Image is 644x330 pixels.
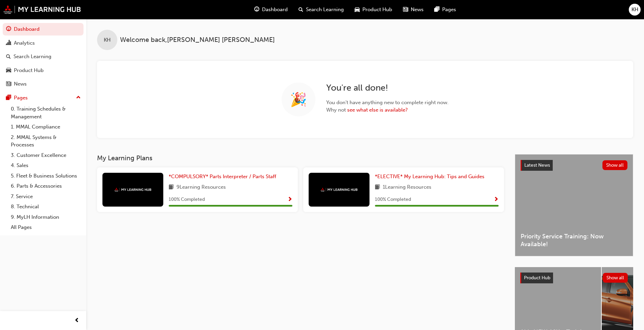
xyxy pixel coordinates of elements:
[169,183,174,192] span: book-icon
[8,222,84,233] a: All Pages
[375,183,380,192] span: book-icon
[74,316,79,325] span: prev-icon
[3,64,84,77] a: Product Hub
[114,188,151,192] img: mmal
[6,40,11,46] span: chart-icon
[442,6,456,14] span: Pages
[3,22,84,92] button: DashboardAnalyticsSearch LearningProduct HubNews
[375,196,411,204] span: 100 % Completed
[602,160,628,170] button: Show all
[97,154,504,162] h3: My Learning Plans
[521,160,627,171] a: Latest NewsShow all
[306,6,344,14] span: Search Learning
[76,93,81,102] span: up-icon
[176,183,226,192] span: 9 Learning Resources
[8,122,84,132] a: 1. MMAL Compliance
[6,68,11,74] span: car-icon
[494,195,499,204] button: Show Progress
[8,191,84,202] a: 7. Service
[293,3,349,17] a: search-iconSearch Learning
[631,6,638,14] span: KH
[524,275,550,281] span: Product Hub
[249,3,293,17] a: guage-iconDashboard
[362,6,392,14] span: Product Hub
[3,92,84,104] button: Pages
[120,36,275,44] span: Welcome back , [PERSON_NAME] [PERSON_NAME]
[375,173,484,180] span: *ELECTIVE* My Learning Hub: Tips and Guides
[14,67,44,74] div: Product Hub
[429,3,461,17] a: pages-iconPages
[521,233,627,248] span: Priority Service Training: Now Available!
[290,96,307,103] span: 🎉
[254,5,259,14] span: guage-icon
[14,53,51,61] div: Search Learning
[3,78,84,90] a: News
[169,173,276,180] span: *COMPULSORY* Parts Interpreter / Parts Staff
[169,196,205,204] span: 100 % Completed
[520,273,628,283] a: Product HubShow all
[8,171,84,181] a: 5. Fleet & Business Solutions
[3,50,84,63] a: Search Learning
[3,37,84,49] a: Analytics
[262,6,288,14] span: Dashboard
[6,54,11,60] span: search-icon
[8,181,84,191] a: 6. Parts & Accessories
[14,94,28,102] div: Pages
[355,5,360,14] span: car-icon
[14,80,27,88] div: News
[8,202,84,212] a: 8. Technical
[8,104,84,122] a: 0. Training Schedules & Management
[403,5,408,14] span: news-icon
[326,106,449,114] span: Why not
[326,99,449,107] span: You don't have anything new to complete right now.
[375,173,487,181] a: *ELECTIVE* My Learning Hub: Tips and Guides
[411,6,424,14] span: News
[8,160,84,171] a: 4. Sales
[603,273,628,283] button: Show all
[383,183,431,192] span: 1 Learning Resources
[104,36,111,44] span: KH
[349,3,398,17] a: car-iconProduct Hub
[398,3,429,17] a: news-iconNews
[347,107,408,113] a: see what else is available?
[8,212,84,222] a: 9. MyLH Information
[299,5,303,14] span: search-icon
[6,95,11,101] span: pages-icon
[320,188,358,192] img: mmal
[287,195,292,204] button: Show Progress
[326,82,449,93] h2: You're all done!
[6,26,11,32] span: guage-icon
[3,5,81,14] img: mmal
[169,173,279,181] a: *COMPULSORY* Parts Interpreter / Parts Staff
[629,4,641,16] button: KH
[6,81,11,87] span: news-icon
[494,197,499,203] span: Show Progress
[434,5,439,14] span: pages-icon
[8,150,84,161] a: 3. Customer Excellence
[8,132,84,150] a: 2. MMAL Systems & Processes
[524,162,550,168] span: Latest News
[3,23,84,36] a: Dashboard
[287,197,292,203] span: Show Progress
[515,154,633,256] a: Latest NewsShow allPriority Service Training: Now Available!
[14,39,35,47] div: Analytics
